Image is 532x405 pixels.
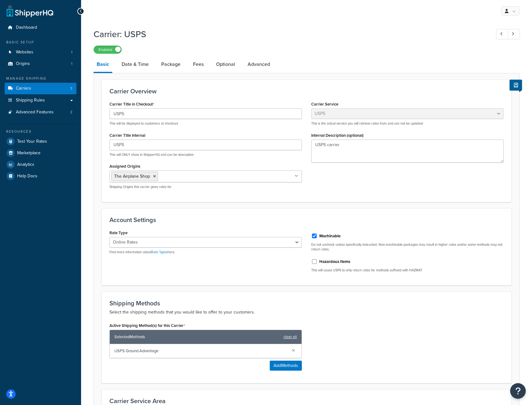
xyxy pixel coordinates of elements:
span: Shipping Rules [16,98,45,103]
label: Carrier Service [311,102,338,106]
p: Shipping Origins this carrier gives rates for [109,185,302,189]
span: Dashboard [16,25,37,30]
div: Basic Setup [5,40,76,45]
h3: Account Settings [109,216,504,223]
a: Advanced Features2 [5,106,76,118]
span: Help Docs [17,174,37,179]
span: Websites [16,50,33,55]
label: Rate Type [109,230,128,235]
label: Hazardous Items [319,259,350,264]
a: Help Docs [5,170,76,182]
span: Advanced Features [16,110,54,115]
label: Carrier Title in Checkout [109,102,154,107]
li: Websites [5,47,76,58]
span: Selected Methods [114,333,280,341]
span: 2 [70,110,72,115]
textarea: USPS carrier [311,140,504,163]
a: Basic [94,57,112,73]
a: Previous Record [496,29,508,39]
a: Shipping Rules [5,95,76,106]
label: Machinable [319,233,341,239]
div: Resources [5,129,76,134]
a: Optional [213,57,238,72]
button: AddMethods [270,361,302,371]
h3: Shipping Methods [109,300,504,307]
h1: Carrier: USPS [94,28,485,40]
li: Advanced Features [5,106,76,118]
a: Analytics [5,159,76,170]
a: Next Record [508,29,520,39]
label: Internal Description (optional) [311,133,364,138]
span: The Airplane Shop [114,173,150,180]
span: Analytics [17,162,34,167]
span: Carriers [16,86,31,91]
h3: Carrier Service Area [109,398,504,404]
a: Carriers3 [5,83,76,94]
a: Fees [190,57,207,72]
span: Test Your Rates [17,139,47,144]
label: Enabled [94,46,121,53]
button: Open Resource Center [510,383,526,399]
span: Marketplace [17,151,41,156]
a: Advanced [244,57,273,72]
a: Origins1 [5,58,76,70]
h3: Carrier Overview [109,88,504,95]
span: Origins [16,61,30,67]
p: Find more information about here. [109,250,302,254]
p: Do not uncheck unless specifically instructed. Non-machinable packages may result in higher rates... [311,242,504,252]
div: Manage Shipping [5,76,76,81]
p: This is the actual service you will retrieve rates from and can not be updated [311,121,504,126]
span: 3 [70,86,72,91]
a: Marketplace [5,147,76,159]
label: Assigned Origins [109,164,140,169]
a: Rate Types [151,249,167,254]
p: Select the shipping methods that you would like to offer to your customers. [109,309,504,316]
a: Dashboard [5,22,76,33]
a: clear all [283,333,297,341]
span: USPS Ground Advantage [114,347,287,355]
p: This will cause USPS to only return rates for methods suffixed with HAZMAT [311,268,504,273]
a: Date & Time [118,57,152,72]
a: Package [158,57,184,72]
span: 1 [71,61,72,67]
p: This will be displayed to customers at checkout [109,121,302,126]
p: This will ONLY show in ShipperHQ and can be descriptive [109,152,302,157]
a: Websites1 [5,47,76,58]
button: Show Help Docs [510,80,522,91]
label: Active Shipping Method(s) for this Carrier [109,323,185,328]
a: Test Your Rates [5,136,76,147]
label: Carrier Title Internal [109,133,145,138]
span: 1 [71,50,72,55]
li: Carriers [5,83,76,94]
li: Origins [5,58,76,70]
